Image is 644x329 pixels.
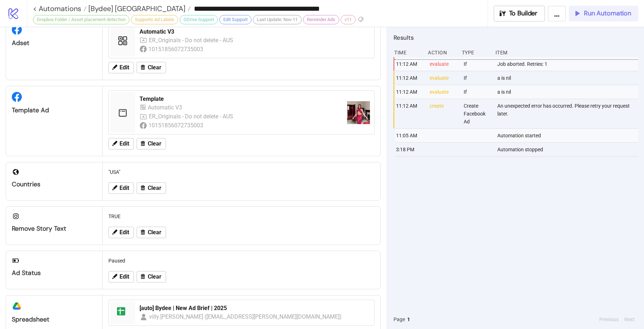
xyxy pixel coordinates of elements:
button: Clear [137,271,166,283]
div: villy.[PERSON_NAME] ([EMAIL_ADDRESS][PERSON_NAME][DOMAIN_NAME]) [149,312,342,321]
button: 1 [405,315,412,323]
span: Clear [148,274,161,280]
div: Edit Support [219,15,252,24]
div: Last Update: Nov-11 [253,15,302,24]
span: Clear [148,141,161,147]
span: Edit [119,141,129,147]
div: Item [495,46,638,59]
span: Clear [148,229,161,236]
button: ... [548,6,566,21]
span: To Builder [509,9,538,18]
button: Clear [137,182,166,194]
div: evaluate [429,85,458,99]
div: evaluate [429,57,458,71]
div: Adset [12,39,97,47]
button: Edit [108,138,134,149]
div: If [463,57,492,71]
div: 3:18 PM [395,143,424,156]
div: [auto] Bydee | New Ad Brief | 2025 [140,304,370,312]
div: Paused [106,254,377,267]
span: Clear [148,185,161,191]
button: Next [622,315,637,323]
div: 10151856072735003 [148,121,204,130]
div: 11:12 AM [395,71,424,85]
button: Run Automation [569,6,638,21]
div: Automation stopped [497,143,640,156]
span: Edit [119,185,129,191]
div: v11 [341,15,356,24]
span: Page [394,315,405,323]
div: Type [461,46,490,59]
div: 11:12 AM [395,57,424,71]
a: [Bydee] [GEOGRAPHIC_DATA] [87,5,191,12]
div: Automatic V3 [148,103,184,112]
span: Edit [119,229,129,236]
div: An unexpected error has occurred. Please retry your request later. [497,99,640,128]
a: < Automations [33,5,87,12]
div: 10151856072735003 [148,45,204,54]
div: If [463,71,492,85]
button: Edit [108,227,134,238]
span: Edit [119,274,129,280]
button: Clear [137,62,166,73]
div: GDrive Support [180,15,218,24]
div: Template [140,95,341,103]
div: TRUE [106,210,377,223]
button: Edit [108,182,134,194]
span: Clear [148,64,161,71]
div: Create Facebook Ad [463,99,492,128]
button: Previous [597,315,621,323]
div: create [429,99,458,128]
h2: Results [394,33,638,42]
div: Remove Story Text [12,225,97,233]
button: Clear [137,138,166,149]
div: 11:05 AM [395,129,424,142]
div: 11:12 AM [395,85,424,99]
button: Edit [108,62,134,73]
div: 11:12 AM [395,99,424,128]
div: Supports Ad Labels [131,15,178,24]
button: Edit [108,271,134,283]
div: Time [394,46,422,59]
div: Ad Status [12,269,97,277]
span: Edit [119,64,129,71]
div: ER_Originals - Do not delete - AUS [149,112,234,121]
div: Reminder Ads [303,15,339,24]
div: Spreadsheet [12,315,97,324]
div: Automatic V3 [140,28,370,36]
button: Clear [137,227,166,238]
div: ER_Originals - Do not delete - AUS [149,36,234,45]
div: a is nil [497,85,640,99]
button: To Builder [494,6,545,21]
img: https://scontent-fra5-1.xx.fbcdn.net/v/t15.13418-10/506221464_1883750095806492_397770129725108395... [347,101,370,124]
div: "USA" [106,165,377,179]
div: Dropbox Folder / Asset placement detection [33,15,130,24]
span: [Bydee] [GEOGRAPHIC_DATA] [87,4,185,13]
div: Countries [12,180,97,188]
div: evaluate [429,71,458,85]
div: Automation started [497,129,640,142]
div: Job aborted. Retries: 1 [497,57,640,71]
div: a is nil [497,71,640,85]
div: If [463,85,492,99]
div: Template Ad [12,106,97,114]
span: Run Automation [584,9,631,18]
div: Action [427,46,456,59]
